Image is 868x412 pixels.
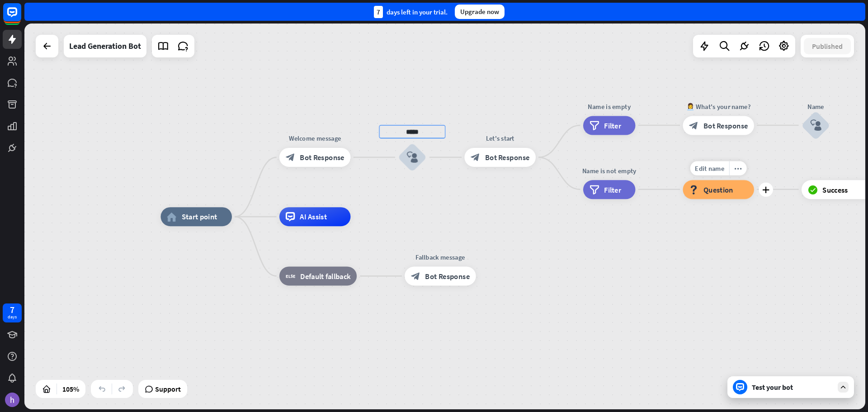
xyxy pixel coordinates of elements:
[787,102,844,111] div: Name
[167,212,177,222] i: home_2
[604,121,621,130] span: Filter
[425,271,470,281] span: Bot Response
[8,314,17,320] div: days
[808,185,818,194] i: block_success
[300,212,327,222] span: AI Assist
[703,121,748,130] span: Bot Response
[60,382,82,396] div: 105%
[300,152,344,162] span: Bot Response
[689,121,698,130] i: block_bot_response
[485,152,530,162] span: Bot Response
[411,271,420,281] i: block_bot_response
[471,152,480,162] i: block_bot_response
[590,185,599,194] i: filter
[3,303,22,322] a: 7 days
[406,152,418,163] i: block_user_input
[286,152,295,162] i: block_bot_response
[182,212,217,222] span: Start point
[286,271,296,281] i: block_fallback
[590,121,599,130] i: filter
[576,166,642,175] div: Name is not empty
[762,186,769,193] i: plus
[458,133,543,143] div: Let's start
[374,6,448,18] div: days left in your trial.
[576,102,642,111] div: Name is empty
[69,35,141,57] div: Lead Generation Bot
[804,38,851,54] button: Published
[752,383,833,392] div: Test your bot
[272,133,358,143] div: Welcome message
[604,185,621,194] span: Filter
[703,185,733,194] span: Question
[689,185,698,194] i: block_question
[7,4,34,31] button: Open LiveChat chat widget
[455,5,505,19] div: Upgrade now
[695,164,724,172] span: Edit name
[397,252,483,262] div: Fallback message
[734,165,742,172] i: more_horiz
[810,119,821,131] i: block_user_input
[374,6,383,18] div: 7
[10,306,14,314] div: 7
[300,271,350,281] span: Default fallback
[676,102,761,111] div: 👩‍💼 What's your name?
[155,382,181,396] span: Support
[822,185,848,194] span: Success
